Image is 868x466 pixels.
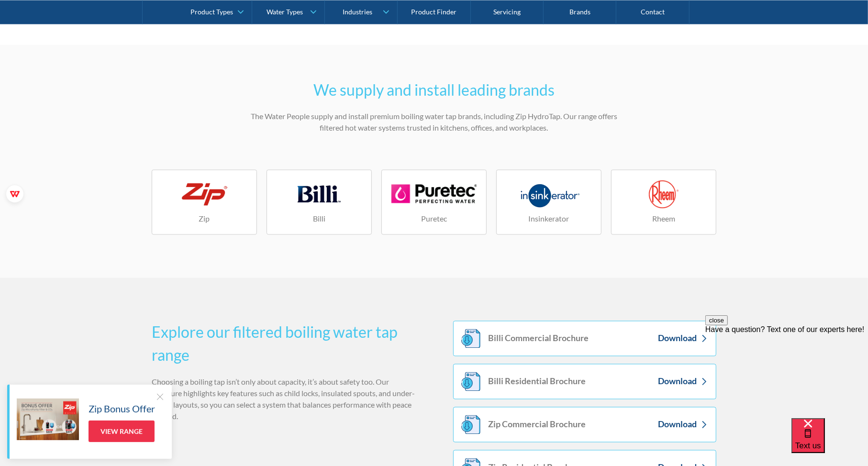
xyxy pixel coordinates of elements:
p: The Water People supply and install premium boiling water tap brands, including Zip HydroTap. Our... [247,111,621,134]
iframe: podium webchat widget prompt [705,315,868,430]
h2: We supply and install leading brands [247,78,621,101]
a: Billi [267,170,372,235]
div: Billi Commercial Brochure [488,332,589,345]
div: Product Types [190,8,233,16]
a: View Range [89,421,155,442]
h4: Insinkerator [529,213,569,225]
div: Download [658,418,697,431]
h4: Puretec [421,213,447,225]
h2: Explore our filtered boiling water tap range [152,321,415,367]
div: Download [658,375,697,388]
a: Insinkerator [496,170,601,235]
a: Billi Commercial BrochureDownload [453,321,716,356]
a: Zip Commercial BrochureDownload [453,407,716,443]
h5: Zip Bonus Offer [89,401,155,416]
h4: Zip [199,213,210,225]
div: Zip Commercial Brochure [488,418,586,431]
p: Choosing a boiling tap isn’t only about capacity, it’s about safety too. Our brochure highlights ... [152,377,415,422]
h4: Rheem [652,213,675,225]
a: Zip [152,170,257,235]
div: Download [658,332,697,345]
div: Billi Residential Brochure [488,375,586,388]
div: Water Types [267,8,303,16]
h4: Billi [313,213,325,225]
img: Zip Bonus Offer [17,399,79,440]
iframe: podium webchat widget bubble [791,418,868,466]
div: Industries [343,8,372,16]
a: Rheem [611,170,716,235]
a: Billi Residential BrochureDownload [453,364,716,399]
